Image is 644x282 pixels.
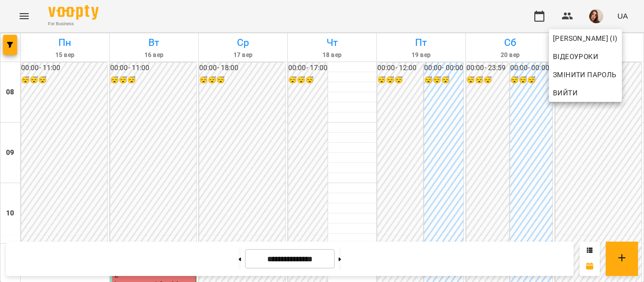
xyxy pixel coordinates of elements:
[553,50,598,63] span: Відеоуроки
[549,29,622,47] a: [PERSON_NAME] (і)
[553,69,618,81] span: Змінити пароль
[549,47,602,66] a: Відеоуроки
[553,32,618,44] span: [PERSON_NAME] (і)
[549,66,622,84] a: Змінити пароль
[549,84,622,102] button: Вийти
[553,87,578,99] span: Вийти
